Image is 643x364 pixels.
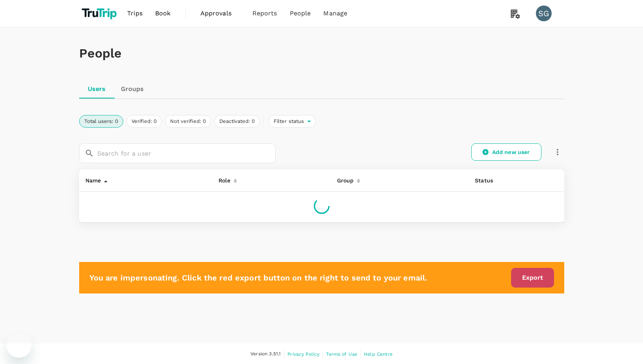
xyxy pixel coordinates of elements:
span: Trips [127,9,143,18]
h1: People [79,46,564,61]
span: Reports [252,9,277,18]
h6: You are impersonating. Click the red export button on the right to send to your email. [89,271,428,284]
span: Filter status [269,118,308,125]
span: Version 3.51.1 [250,350,281,358]
button: Total users: 0 [79,115,123,128]
span: Privacy Policy [287,351,319,357]
div: Role [215,173,230,185]
a: Terms of Use [326,350,357,358]
span: People [290,9,311,18]
img: TruTrip logo [79,5,121,22]
button: Not verified: 0 [165,115,211,128]
button: Export [511,268,554,288]
span: Manage [323,9,347,18]
a: Users [79,80,115,98]
div: Filter status [269,115,316,128]
a: Groups [115,80,150,98]
th: Status [469,169,516,192]
div: SG [536,6,552,21]
span: Approvals [200,9,240,18]
div: Group [334,173,354,185]
button: Deactivated: 0 [214,115,260,128]
a: Help Centre [364,350,393,358]
input: Search for a user [97,143,276,163]
button: Verified: 0 [126,115,162,128]
iframe: Button to launch messaging window [6,332,32,358]
a: Add new user [471,143,541,161]
a: Privacy Policy [287,350,319,358]
span: Help Centre [364,351,393,357]
div: Name [82,173,101,185]
span: Book [155,9,171,18]
span: Terms of Use [326,351,357,357]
